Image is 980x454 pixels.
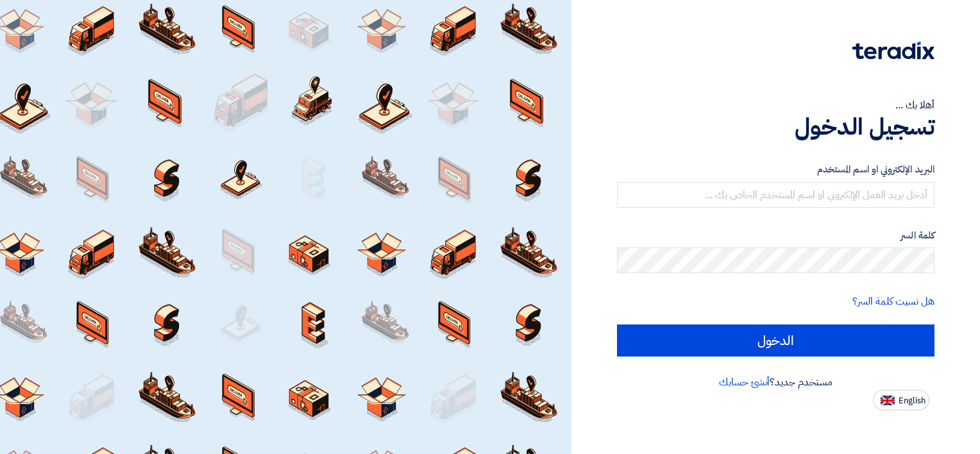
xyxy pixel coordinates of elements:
label: البريد الإلكتروني او اسم المستخدم [617,162,934,177]
div: أهلا بك ... [617,97,934,113]
span: English [899,396,925,405]
a: هل نسيت كلمة السر؟ [852,294,934,309]
img: en-US.png [881,396,895,405]
input: أدخل بريد العمل الإلكتروني او اسم المستخدم الخاص بك ... [617,182,934,208]
button: English [873,390,929,410]
img: Teradix logo [852,42,934,60]
a: أنشئ حسابك [719,374,770,390]
div: مستخدم جديد؟ [617,374,934,390]
input: الدخول [617,324,934,357]
h1: تسجيل الدخول [617,113,934,141]
label: كلمة السر [617,228,934,243]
